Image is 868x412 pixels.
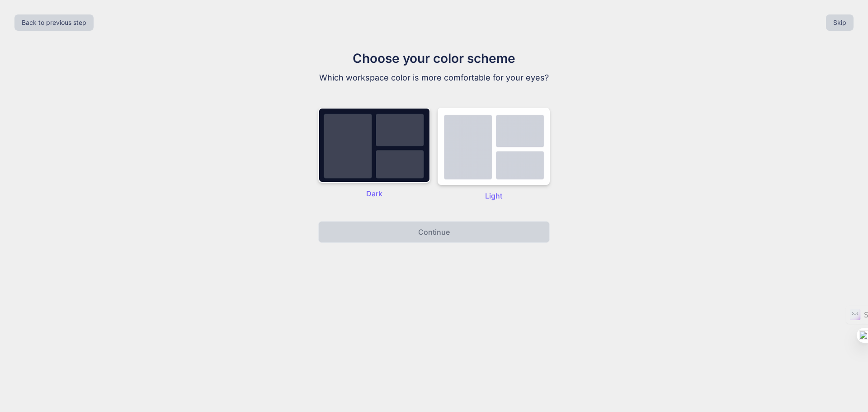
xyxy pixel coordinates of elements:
[438,108,550,185] img: dark
[282,49,586,68] h1: Choose your color scheme
[14,14,94,31] button: Back to previous step
[282,71,586,84] p: Which workspace color is more comfortable for your eyes?
[418,227,450,237] p: Continue
[318,188,430,199] p: Dark
[438,190,550,201] p: Light
[826,14,854,31] button: Skip
[318,108,430,183] img: dark
[318,221,550,243] button: Continue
